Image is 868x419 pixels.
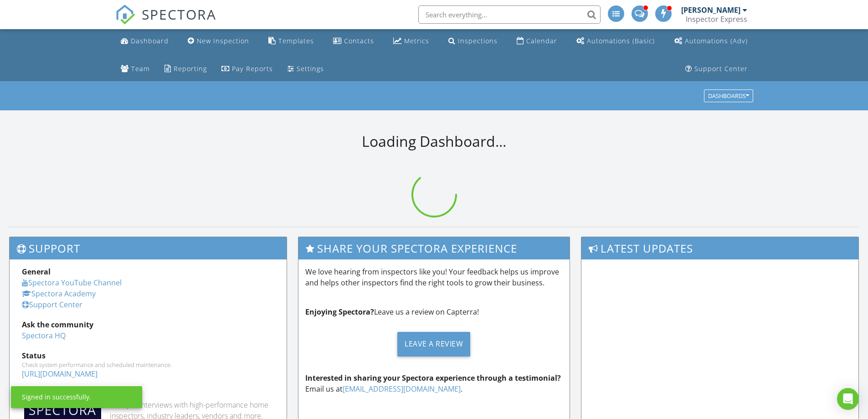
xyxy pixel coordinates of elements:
a: Settings [284,61,328,78]
a: Templates [265,33,318,50]
a: Spectora Academy [22,289,96,299]
a: Automations (Advanced) [671,33,751,50]
h3: Latest Updates [581,237,858,259]
strong: General [22,267,51,277]
a: [URL][DOMAIN_NAME] [22,369,98,379]
p: Leave us a review on Capterra! [305,306,563,317]
a: Spectora HQ [22,331,66,341]
div: Dashboards [708,93,749,99]
a: New Inspection [184,33,253,50]
div: Support Center [694,64,748,73]
div: Open Intercom Messenger [837,388,859,410]
a: Spectora YouTube Channel [22,278,122,288]
div: Templates [278,36,314,45]
div: Inspections [458,36,498,45]
button: Dashboards [704,90,753,103]
div: Calendar [526,36,557,45]
a: Support Center [682,61,751,78]
strong: Enjoying Spectora? [305,307,374,317]
div: Inspector Express [686,15,747,24]
a: Leave a Review [305,325,563,363]
p: We love hearing from inspectors like you! Your feedback helps us improve and helps other inspecto... [305,266,563,288]
h3: Share Your Spectora Experience [298,237,570,259]
a: Automations (Basic) [573,33,658,50]
input: Search everything... [418,5,601,24]
div: Automations (Adv) [685,36,748,45]
div: Leave a Review [397,332,470,357]
div: Metrics [404,36,429,45]
div: Contacts [344,36,374,45]
div: [PERSON_NAME] [681,5,740,15]
p: Email us at . [305,372,563,394]
div: Pay Reports [232,64,273,73]
div: Dashboard [131,36,169,45]
div: Signed in successfully. [22,393,91,402]
a: Metrics [390,33,433,50]
strong: Interested in sharing your Spectora experience through a testimonial? [305,373,561,383]
a: Support Center [22,300,82,310]
div: Industry Knowledge [22,388,274,399]
a: [EMAIL_ADDRESS][DOMAIN_NAME] [343,384,461,394]
a: Team [117,61,154,78]
div: New Inspection [197,36,249,45]
div: Automations (Basic) [587,36,655,45]
div: Check system performance and scheduled maintenance. [22,361,274,368]
div: Settings [297,64,324,73]
a: SPECTORA [115,12,216,31]
div: Status [22,350,274,361]
div: Ask the community [22,319,274,330]
a: Reporting [161,61,211,78]
span: SPECTORA [142,5,216,24]
img: The Best Home Inspection Software - Spectora [115,5,135,25]
a: Dashboard [117,33,172,50]
div: Team [131,64,150,73]
div: Reporting [174,64,207,73]
a: Pay Reports [218,61,277,78]
a: Contacts [329,33,378,50]
h3: Support [10,237,287,259]
a: Inspections [445,33,501,50]
a: Calendar [513,33,561,50]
